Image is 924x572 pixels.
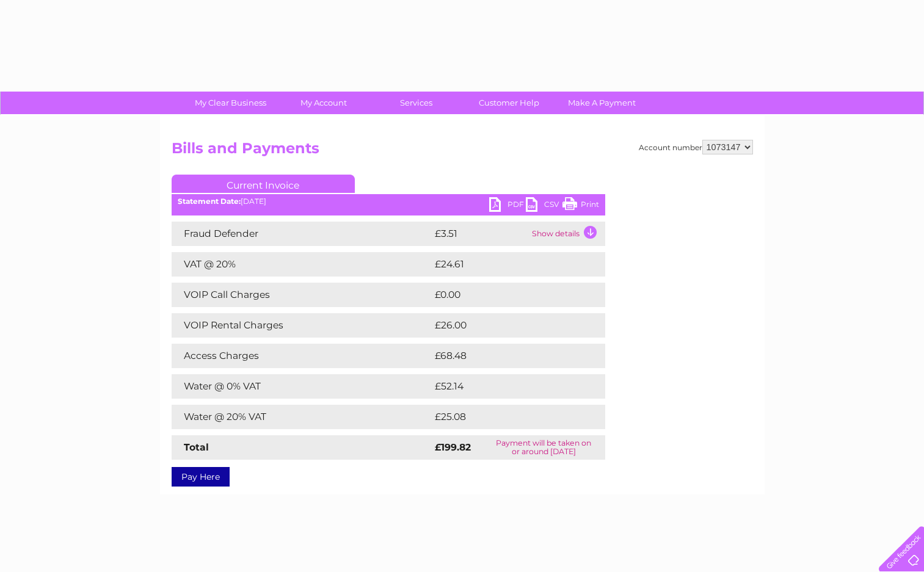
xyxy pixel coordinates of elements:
td: £3.51 [432,222,529,246]
td: £68.48 [432,344,581,368]
a: My Account [273,92,374,114]
a: Current Invoice [172,175,355,193]
td: VAT @ 20% [172,252,432,277]
td: £24.61 [432,252,580,277]
td: Water @ 0% VAT [172,374,432,399]
td: VOIP Rental Charges [172,313,432,338]
strong: Total [184,441,209,453]
a: My Clear Business [180,92,281,114]
a: Pay Here [172,467,230,487]
td: VOIP Call Charges [172,283,432,307]
td: Show details [529,222,605,246]
td: £52.14 [432,374,580,399]
strong: £199.82 [435,441,471,453]
a: PDF [489,197,526,215]
a: Customer Help [459,92,559,114]
td: Access Charges [172,344,432,368]
td: £26.00 [432,313,581,338]
a: Services [366,92,467,114]
td: Fraud Defender [172,222,432,246]
div: [DATE] [172,197,605,206]
div: Account number [639,140,753,154]
a: Print [562,197,599,215]
a: CSV [526,197,562,215]
b: Statement Date: [178,197,241,206]
a: Make A Payment [551,92,652,114]
td: £25.08 [432,405,581,429]
h2: Bills and Payments [172,140,753,163]
td: £0.00 [432,283,577,307]
td: Water @ 20% VAT [172,405,432,429]
td: Payment will be taken on or around [DATE] [482,435,605,460]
